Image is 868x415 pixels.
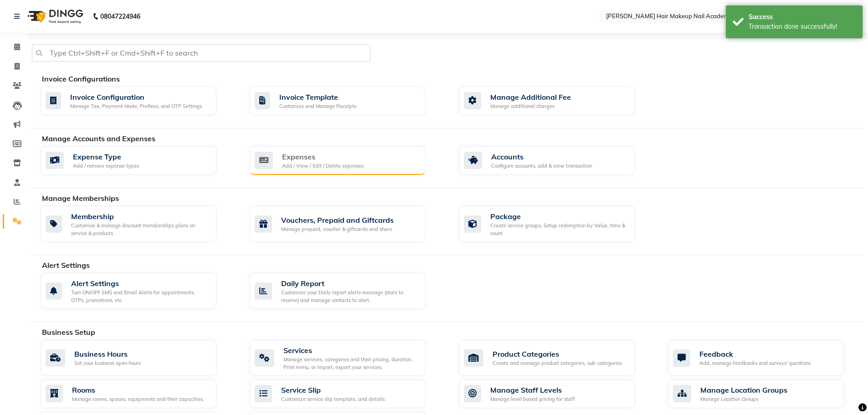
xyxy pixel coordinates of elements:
a: Business HoursSet your business open hours [41,340,236,376]
div: Configure accounts, add & view transaction [491,162,592,170]
div: Customize your Daily report alerts message (stats to receive) and manage contacts to alert. [281,289,418,304]
div: Create and manage product categories, sub-categories [493,359,622,367]
div: Customize and Manage Receipts [279,102,356,110]
a: PackageCreate service groups, Setup redemption by Value, time & count [459,206,654,242]
div: Add, manage feedbacks and surveys' questions [699,359,811,367]
a: Product CategoriesCreate and manage product categories, sub-categories [459,340,654,376]
a: Manage Additional FeeManage additional charges [459,87,654,115]
input: Type Ctrl+Shift+F or Cmd+Shift+F to search [32,44,370,61]
div: Manage additional charges [490,102,571,110]
div: Manage rooms, spaces, equipments and their capacities. [72,395,204,403]
div: Package [490,211,627,222]
div: Alert Settings [71,278,209,289]
b: 08047224946 [100,4,140,29]
div: Membership [71,211,209,222]
a: ServicesManage services, categories and their pricing, duration. Print menu, or import, export yo... [250,340,445,376]
a: Invoice ConfigurationManage Tax, Payment Mode, Prefixes, and OTP Settings [41,87,236,115]
div: Transaction done successfully! [749,22,856,31]
div: Customise & manage discount memberships plans on service & products [71,222,209,237]
div: Manage Location Groups [700,395,787,403]
div: Manage services, categories and their pricing, duration. Print menu, or import, export your servi... [283,356,418,371]
a: ExpensesAdd / View / Edit / Delete expenses [250,146,445,175]
div: Invoice Configuration [70,92,202,102]
div: Manage Staff Levels [490,384,575,395]
div: Daily Report [281,278,418,289]
div: Manage level based pricing for staff [490,395,575,403]
div: Manage Additional Fee [490,92,571,102]
div: Manage prepaid, voucher & giftcards and share [281,225,394,233]
a: RoomsManage rooms, spaces, equipments and their capacities. [41,379,236,408]
a: Vouchers, Prepaid and GiftcardsManage prepaid, voucher & giftcards and share [250,206,445,242]
a: Alert SettingsTurn ON/OFF SMS and Email Alerts for appointments, OTPs, promotions, etc. [41,273,236,309]
div: Set your business open hours [74,359,141,367]
div: Create service groups, Setup redemption by Value, time & count [490,222,627,237]
img: logo [23,4,86,29]
div: Manage Tax, Payment Mode, Prefixes, and OTP Settings [70,102,202,110]
a: Daily ReportCustomize your Daily report alerts message (stats to receive) and manage contacts to ... [250,273,445,309]
div: Invoice Template [279,92,356,102]
div: Expense Type [73,151,139,162]
a: Expense TypeAdd / remove expense types [41,146,236,175]
a: Service SlipCustomize service slip template, and details. [250,379,445,408]
a: Invoice TemplateCustomize and Manage Receipts [250,87,445,115]
a: FeedbackAdd, manage feedbacks and surveys' questions [668,340,863,376]
div: Customize service slip template, and details. [281,395,386,403]
div: Product Categories [493,348,622,359]
div: Rooms [72,384,204,395]
div: Add / View / Edit / Delete expenses [282,162,364,170]
div: Feedback [699,348,811,359]
div: Accounts [491,151,592,162]
a: AccountsConfigure accounts, add & view transaction [459,146,654,175]
div: Turn ON/OFF SMS and Email Alerts for appointments, OTPs, promotions, etc. [71,289,209,304]
div: Expenses [282,151,364,162]
a: Manage Staff LevelsManage level based pricing for staff [459,379,654,408]
div: Manage Location Groups [700,384,787,395]
a: Manage Location GroupsManage Location Groups [668,379,863,408]
div: Services [283,345,418,356]
div: Success [749,12,856,22]
div: Vouchers, Prepaid and Giftcards [281,215,394,225]
div: Service Slip [281,384,386,395]
a: MembershipCustomise & manage discount memberships plans on service & products [41,206,236,242]
div: Add / remove expense types [73,162,139,170]
div: Business Hours [74,348,141,359]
